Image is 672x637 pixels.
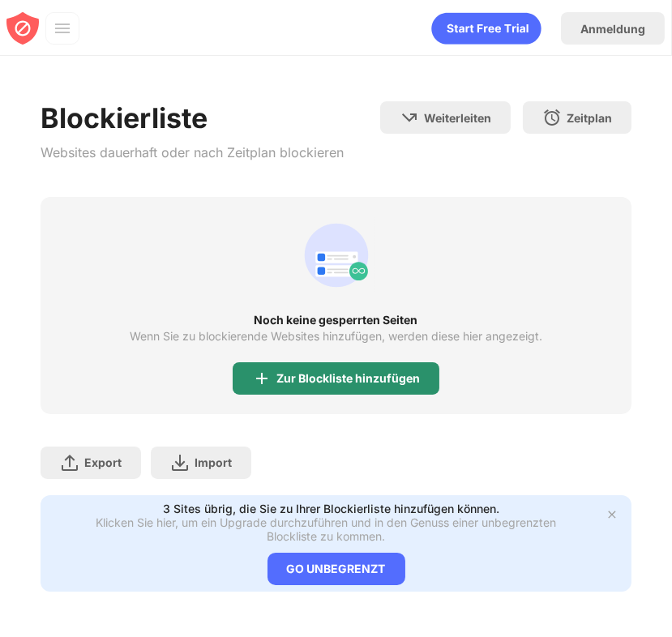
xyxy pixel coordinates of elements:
div: Import [195,455,232,469]
div: Anmeldung [580,22,645,36]
div: Klicken Sie hier, um ein Upgrade durchzuführen und in den Genuss einer unbegrenzten Blockliste zu... [79,515,574,543]
div: Websites dauerhaft oder nach Zeitplan blockieren [41,141,344,165]
div: Wenn Sie zu blockierende Websites hinzufügen, werden diese hier angezeigt. [130,330,542,343]
div: Weiterleiten [424,111,491,125]
div: 3 Sites übrig, die Sie zu Ihrer Blockierliste hinzufügen können. [163,502,499,515]
img: blocksite-icon-red.svg [6,12,39,45]
div: Noch keine gesperrten Seiten [41,314,632,327]
img: x-button.svg [606,508,618,521]
div: Zur Blockliste hinzufügen [276,372,420,385]
div: Export [84,455,122,469]
div: Blockierliste [41,101,344,135]
div: animation [297,216,375,294]
div: GO UNBEGRENZT [268,553,405,585]
div: animation [431,12,541,45]
div: Zeitplan [567,111,612,125]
